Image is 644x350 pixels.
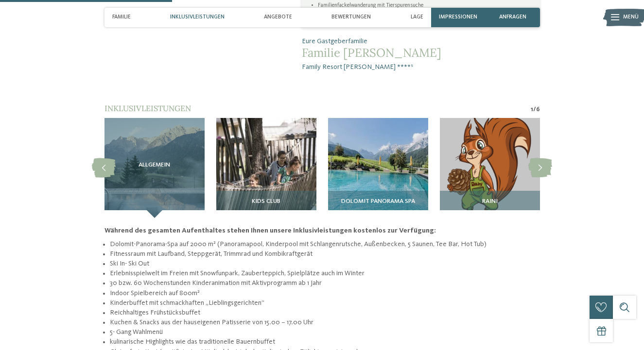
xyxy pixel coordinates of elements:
span: Dolomit Panorama SPA [341,198,415,205]
li: Ski In- Ski Out [110,259,540,268]
img: Unser Familienhotel in Sexten, euer Urlaubszuhause in den Dolomiten [440,118,540,218]
span: Family Resort [PERSON_NAME] ****ˢ [302,62,540,72]
strong: Während des gesamten Aufenthaltes stehen Ihnen unsere Inklusivleistungen kostenlos zur Verfügung: [104,227,436,234]
li: Fitnessraum mit Laufband, Steppgerät, Trimmrad und Kombikraftgerät [110,249,540,259]
span: Kids Club [252,198,280,205]
span: Familie [112,14,131,20]
span: 6 [536,105,540,114]
li: kulinarische Highlights wie das traditionelle Bauernbuffet [110,337,540,347]
li: Erlebnisspielwelt im Freien mit Snowfunpark, Zauberteppich, Spielplätze auch im Winter [110,268,540,278]
span: Angebote [264,14,292,20]
span: Impressionen [439,14,477,20]
li: Familienfackelwanderung mit Tierspurensuche [318,1,528,9]
span: / [533,105,536,114]
span: RAINI [482,198,498,205]
span: Eure Gastgeberfamilie [302,36,540,46]
li: 30 bzw. 60 Wochenstunden Kinderanimation mit Aktivprogramm ab 1 Jahr [110,278,540,288]
span: Allgemein [139,162,170,168]
li: Kinderbuffet mit schmackhaften „Lieblingsgerichten“ [110,298,540,308]
span: Lage [411,14,423,20]
span: anfragen [499,14,526,20]
span: Familie [PERSON_NAME] [302,46,540,60]
li: 5- Gang Wahlmenü [110,327,540,337]
li: Dolomit-Panorama-Spa auf 2000 m² (Panoramapool, Kinderpool mit Schlangenrutsche, Außenbecken, 5 S... [110,239,540,249]
span: Inklusivleistungen [170,14,225,20]
span: Bewertungen [331,14,371,20]
li: Indoor Spielbereich auf 800m² [110,288,540,298]
img: Unser Familienhotel in Sexten, euer Urlaubszuhause in den Dolomiten [328,118,428,218]
img: Unser Familienhotel in Sexten, euer Urlaubszuhause in den Dolomiten [216,118,316,218]
span: Inklusivleistungen [104,103,191,113]
span: 1 [531,105,533,114]
li: Reichhaltiges Frühstücksbuffet [110,308,540,317]
li: Kuchen & Snacks aus der hauseigenen Patisserie von 15.00 – 17.00 Uhr [110,317,540,327]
